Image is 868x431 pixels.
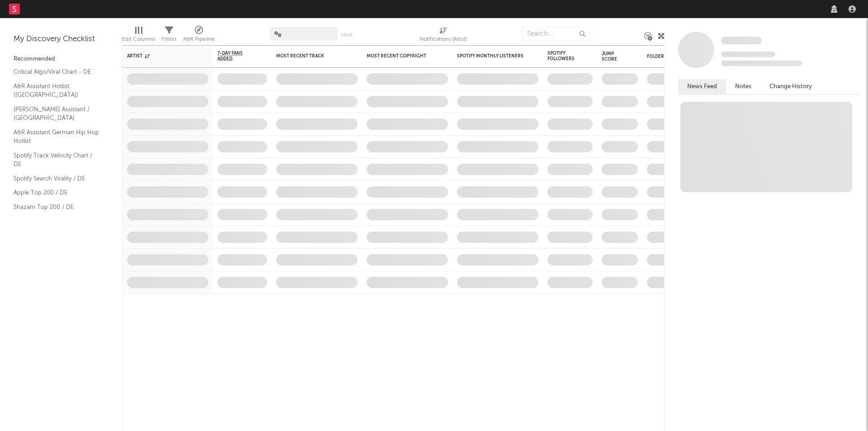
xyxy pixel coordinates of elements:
[14,216,99,226] a: Recommended For You
[162,34,176,45] div: Filters
[162,23,176,49] div: Filters
[14,34,108,45] div: My Discovery Checklist
[14,67,99,77] a: Critical Algo/Viral Chart - DE
[420,34,467,45] div: Notifications (Artist)
[420,23,467,49] div: Notifications (Artist)
[678,79,726,94] button: News Feed
[341,33,353,38] button: Save
[367,53,434,59] div: Most Recent Copyright
[522,27,590,41] input: Search...
[122,34,155,45] div: Edit Columns
[721,36,762,45] a: Some Artist
[457,53,525,59] div: Spotify Monthly Listeners
[14,151,99,169] a: Spotify Track Velocity Chart / DE
[14,188,99,198] a: Apple Top 200 / DE
[721,52,775,57] span: Tracking Since: [DATE]
[14,128,99,146] a: A&R Assistant German Hip Hop Hotlist
[217,51,254,62] span: 7-Day Fans Added
[14,202,99,212] a: Shazam Top 200 / DE
[127,53,195,59] div: Artist
[602,51,624,62] div: Jump Score
[14,104,99,123] a: [PERSON_NAME] Assistant / [GEOGRAPHIC_DATA]
[721,61,802,66] span: 0 fans last week
[14,81,99,100] a: A&R Assistant Hotlist ([GEOGRAPHIC_DATA])
[14,174,99,184] a: Spotify Search Virality / DE
[547,51,579,62] div: Spotify Followers
[647,54,715,59] div: Folders
[183,23,215,49] div: A&R Pipeline
[122,23,155,49] div: Edit Columns
[14,54,108,65] div: Recommended
[276,53,344,59] div: Most Recent Track
[760,79,821,94] button: Change History
[721,37,762,44] span: Some Artist
[726,79,760,94] button: Notes
[183,34,215,45] div: A&R Pipeline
